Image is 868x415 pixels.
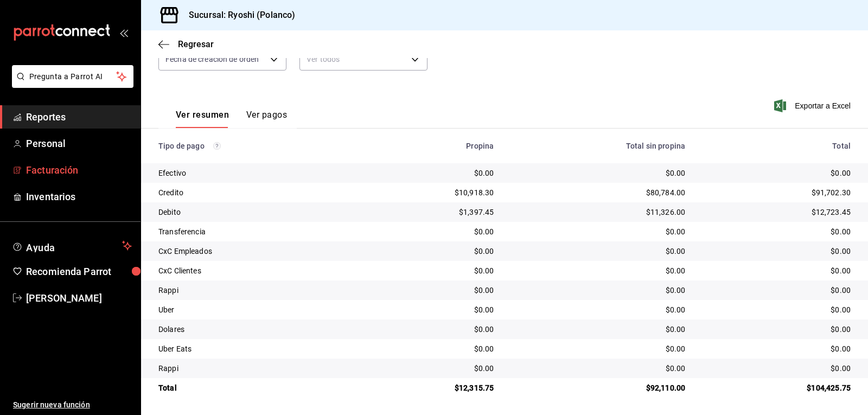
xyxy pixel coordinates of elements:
[370,382,494,393] div: $12,315.75
[13,399,132,411] span: Sugerir nueva función
[26,163,132,177] span: Facturación
[299,48,427,71] div: Ver todos
[370,207,494,218] div: $1,397.45
[511,265,685,276] div: $0.00
[511,304,685,315] div: $0.00
[26,110,132,124] span: Reportes
[158,207,353,218] div: Debito
[511,142,685,150] div: Total sin propina
[703,343,851,354] div: $0.00
[370,142,494,150] div: Propina
[511,363,685,374] div: $0.00
[370,343,494,354] div: $0.00
[246,110,287,128] button: Ver pagos
[703,304,851,315] div: $0.00
[370,246,494,257] div: $0.00
[703,168,851,178] div: $0.00
[703,142,851,150] div: Total
[158,168,353,178] div: Efectivo
[158,363,353,374] div: Rappi
[158,285,353,296] div: Rappi
[370,285,494,296] div: $0.00
[370,304,494,315] div: $0.00
[26,136,132,151] span: Personal
[703,265,851,276] div: $0.00
[158,304,353,315] div: Uber
[703,324,851,335] div: $0.00
[12,65,133,88] button: Pregunta a Parrot AI
[370,187,494,198] div: $10,918.30
[703,285,851,296] div: $0.00
[158,343,353,354] div: Uber Eats
[370,226,494,237] div: $0.00
[180,9,295,22] h3: Sucursal: Ryoshi (Polanco)
[370,324,494,335] div: $0.00
[511,285,685,296] div: $0.00
[158,142,353,150] div: Tipo de pago
[176,110,287,128] div: navigation tabs
[158,382,353,393] div: Total
[158,246,353,257] div: CxC Empleados
[165,54,259,65] span: Fecha de creación de orden
[511,382,685,393] div: $92,110.00
[213,142,221,150] svg: Los pagos realizados con Pay y otras terminales son montos brutos.
[511,187,685,198] div: $80,784.00
[511,343,685,354] div: $0.00
[703,226,851,237] div: $0.00
[370,168,494,178] div: $0.00
[119,28,128,37] button: open_drawer_menu
[29,71,117,82] span: Pregunta a Parrot AI
[26,239,118,252] span: Ayuda
[511,207,685,218] div: $11,326.00
[703,363,851,374] div: $0.00
[370,363,494,374] div: $0.00
[511,324,685,335] div: $0.00
[26,189,132,204] span: Inventarios
[370,265,494,276] div: $0.00
[703,246,851,257] div: $0.00
[158,265,353,276] div: CxC Clientes
[511,168,685,178] div: $0.00
[26,291,132,305] span: [PERSON_NAME]
[511,246,685,257] div: $0.00
[158,187,353,198] div: Credito
[158,226,353,237] div: Transferencia
[8,79,133,90] a: Pregunta a Parrot AI
[703,187,851,198] div: $91,702.30
[158,39,214,49] button: Regresar
[776,99,851,112] button: Exportar a Excel
[176,110,229,128] button: Ver resumen
[511,226,685,237] div: $0.00
[178,39,214,49] span: Regresar
[703,207,851,218] div: $12,723.45
[26,264,132,279] span: Recomienda Parrot
[158,324,353,335] div: Dolares
[703,382,851,393] div: $104,425.75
